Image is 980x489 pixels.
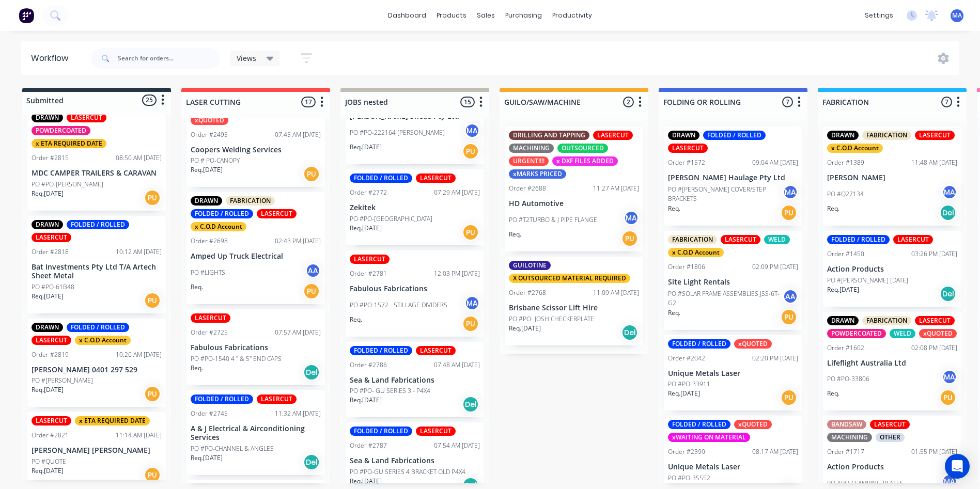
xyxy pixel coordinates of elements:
[144,292,161,309] div: PU
[27,412,166,488] div: LASERCUTx ETA REQUIRED DATEOrder #282111:14 AM [DATE][PERSON_NAME] [PERSON_NAME]PO #QUOTEReq.[DAT...
[350,315,362,324] p: Req.
[275,130,321,139] div: 07:45 AM [DATE]
[509,274,630,283] div: X OUTSOURCED MATERIAL REQUIRED
[350,255,390,264] div: LASERCUT
[862,131,911,140] div: FABRICATION
[860,8,898,23] div: settings
[942,369,957,385] div: MA
[350,386,430,396] p: PO #PO- GU SERIES 3 - P4X4
[668,289,783,308] p: PO #SOLAR FRAME ASSEMBLIES JSS-6T-G2
[827,249,864,259] div: Order #1450
[664,335,802,411] div: FOLDED / ROLLEDxQUOTEDOrder #204202:20 PM [DATE]Unique Metals LaserPO #PO-33911Req.[DATE]PU
[668,474,710,483] p: PO #PO-35552
[752,447,798,456] div: 08:17 AM [DATE]
[32,189,64,198] p: Req. [DATE]
[505,127,643,251] div: DRILLING AND TAPPINGLASERCUTMACHININGOUTSOURCEDURGENT!!!!x DXF FILES ADDEDxMARKS PRICEDOrder #268...
[624,210,639,226] div: MA
[911,158,957,167] div: 11:48 AM [DATE]
[464,295,480,311] div: MA
[434,188,480,197] div: 07:29 AM [DATE]
[668,158,705,167] div: Order #1572
[191,282,203,292] p: Req.
[191,146,321,154] p: Coopers Welding Services
[186,192,325,304] div: DRAWNFABRICATIONFOLDED / ROLLEDLASERCUTx C.O.D AccountOrder #269802:43 PM [DATE]Amped Up Truck El...
[32,153,69,163] div: Order #2815
[32,376,93,385] p: PO #[PERSON_NAME]
[32,263,162,280] p: Bat Investments Pty Ltd T/A Artech Sheet Metal
[462,224,479,241] div: PU
[940,389,956,406] div: PU
[621,324,638,341] div: Del
[32,282,74,292] p: PO #PO-61B48
[118,48,220,69] input: Search for orders...
[827,285,859,294] p: Req. [DATE]
[191,444,274,453] p: PO #PO-CHANNEL & ANGLES
[509,288,546,297] div: Order #2768
[350,173,412,183] div: FOLDED / ROLLED
[668,262,705,272] div: Order #1806
[621,230,638,247] div: PU
[668,369,798,378] p: Unique Metals Laser
[186,99,325,187] div: xQUOTEDOrder #249507:45 AM [DATE]Coopers Welding ServicesPO # PO-CANOPYReq.[DATE]PU
[350,456,480,465] p: Sea & Land Fabrications
[827,276,908,285] p: PO #[PERSON_NAME] [DATE]
[668,204,680,213] p: Req.
[32,431,69,440] div: Order #2821
[305,263,321,278] div: AA
[509,156,549,166] div: URGENT!!!!
[191,424,321,442] p: A & J Electrical & Airconditioning Services
[32,446,162,455] p: [PERSON_NAME] [PERSON_NAME]
[350,188,387,197] div: Order #2772
[827,204,839,213] p: Req.
[226,196,275,206] div: FABRICATION
[191,343,321,352] p: Fabulous Fabrications
[27,319,166,407] div: DRAWNFOLDED / ROLLEDLASERCUTx C.O.D AccountOrder #281910:26 AM [DATE][PERSON_NAME] 0401 297 529PO...
[27,109,166,211] div: DRAWNLASERCUTPOWDERCOATEDx ETA REQUIRED DATEOrder #281508:50 AM [DATE]MDC CAMPER TRAILERS & CARAV...
[668,354,705,363] div: Order #2042
[191,313,230,323] div: LASERCUT
[721,235,760,244] div: LASERCUT
[668,447,705,456] div: Order #2390
[416,427,456,436] div: LASERCUT
[827,329,886,338] div: POWDERCOATED
[509,215,597,225] p: PO #T2TURBO & J PIPE FLANGE
[472,8,500,23] div: sales
[32,292,64,301] p: Req. [DATE]
[32,466,64,476] p: Req. [DATE]
[505,257,643,345] div: GUILOTINEX OUTSOURCED MATERIAL REQUIREDOrder #276811:09 AM [DATE]Brisbane Scissor Lift HirePO #PO...
[827,235,890,244] div: FOLDED / ROLLED
[509,230,521,239] p: Req.
[191,268,225,277] p: PO #LIGHTS
[67,220,129,229] div: FOLDED / ROLLED
[144,386,161,402] div: PU
[668,389,700,398] p: Req. [DATE]
[509,144,554,153] div: MACHINING
[350,203,480,212] p: Zekitek
[416,346,456,355] div: LASERCUT
[781,204,797,221] div: PU
[383,8,431,23] a: dashboard
[783,289,798,304] div: AA
[942,474,957,489] div: MA
[434,269,480,278] div: 12:03 PM [DATE]
[350,285,480,293] p: Fabulous Fabrications
[827,190,864,199] p: PO #Q27134
[186,309,325,385] div: LASERCUTOrder #272507:57 AM [DATE]Fabulous FabricationsPO #PO-1540 4 " & 5" END CAPSReq.Del
[191,364,203,373] p: Req.
[827,447,864,456] div: Order #1717
[547,8,597,23] div: productivity
[191,222,246,231] div: x C.O.D Account
[32,366,162,374] p: [PERSON_NAME] 0401 297 529
[827,374,869,384] p: PO #PO-33806
[32,336,71,345] div: LASERCUT
[862,316,911,325] div: FABRICATION
[75,336,131,345] div: x C.O.D Account
[186,390,325,475] div: FOLDED / ROLLEDLASERCUTOrder #274511:32 AM [DATE]A & J Electrical & Airconditioning ServicesPO #P...
[191,165,223,175] p: Req. [DATE]
[346,169,484,245] div: FOLDED / ROLLEDLASERCUTOrder #277207:29 AM [DATE]ZekitekPO #PO-[GEOGRAPHIC_DATA]Req.[DATE]PU
[890,329,915,338] div: WELD
[191,453,223,463] p: Req. [DATE]
[31,52,73,65] div: Workflow
[350,427,412,436] div: FOLDED / ROLLED
[668,248,724,257] div: x C.O.D Account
